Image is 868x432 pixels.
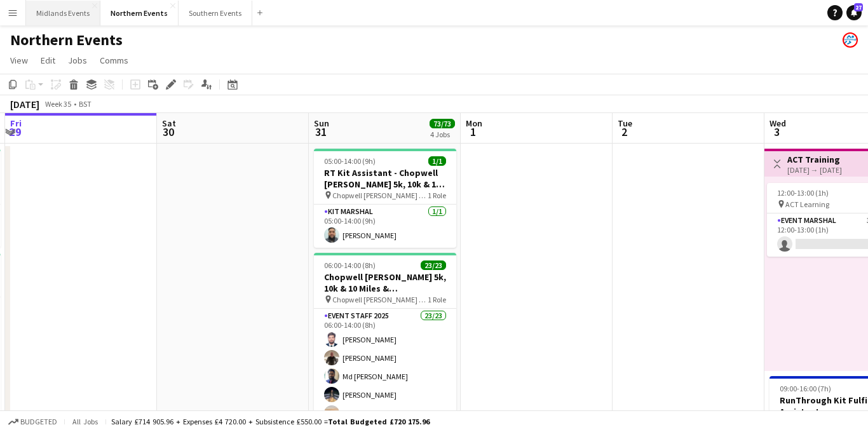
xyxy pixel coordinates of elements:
span: 12:00-13:00 (1h) [777,188,829,198]
h3: RT Kit Assistant - Chopwell [PERSON_NAME] 5k, 10k & 10 Miles & [PERSON_NAME] [314,167,456,190]
span: ACT Learning [785,199,829,209]
span: 27 [854,3,863,11]
span: 1 Role [428,295,446,304]
div: 4 Jobs [430,130,454,139]
span: Week 35 [42,99,74,109]
a: 27 [846,5,862,20]
h1: Northern Events [10,30,123,50]
span: Sun [314,118,329,129]
span: 31 [312,125,329,139]
div: [DATE] → [DATE] [787,165,842,175]
span: Budgeted [20,417,57,426]
span: 3 [768,125,786,139]
div: BST [79,99,92,109]
button: Southern Events [179,1,252,25]
span: Chopwell [PERSON_NAME] 5k, 10k & 10 Mile [332,191,428,200]
span: 73/73 [430,119,455,128]
span: Sat [162,118,176,129]
a: Jobs [63,52,92,69]
span: Total Budgeted £720 175.96 [328,417,430,426]
span: 1/1 [428,156,446,166]
a: Edit [36,52,60,69]
span: 30 [160,125,176,139]
span: Jobs [68,55,87,66]
button: Northern Events [100,1,179,25]
span: Mon [466,118,482,129]
span: Comms [100,55,128,66]
span: Edit [41,55,55,66]
button: Midlands Events [26,1,100,25]
span: 2 [616,125,632,139]
a: Comms [95,52,133,69]
span: View [10,55,28,66]
button: Budgeted [6,415,59,429]
span: 1 Role [428,191,446,200]
a: View [5,52,33,69]
span: Wed [770,118,786,129]
span: 23/23 [421,260,446,270]
span: Fri [10,118,22,129]
div: [DATE] [10,98,39,111]
span: Tue [618,118,632,129]
h3: Chopwell [PERSON_NAME] 5k, 10k & 10 Miles & [PERSON_NAME] [314,271,456,294]
app-user-avatar: RunThrough Events [843,32,858,48]
span: All jobs [70,417,100,426]
h3: ACT Training [787,154,842,165]
span: 06:00-14:00 (8h) [324,260,376,270]
app-card-role: Kit Marshal1/105:00-14:00 (9h)[PERSON_NAME] [314,205,456,248]
span: 09:00-16:00 (7h) [780,384,831,393]
span: 1 [464,125,482,139]
span: Chopwell [PERSON_NAME] 5k, 10k & 10 Mile [332,295,428,304]
div: Salary £714 905.96 + Expenses £4 720.00 + Subsistence £550.00 = [111,417,430,426]
span: 05:00-14:00 (9h) [324,156,376,166]
app-job-card: 05:00-14:00 (9h)1/1RT Kit Assistant - Chopwell [PERSON_NAME] 5k, 10k & 10 Miles & [PERSON_NAME] C... [314,149,456,248]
